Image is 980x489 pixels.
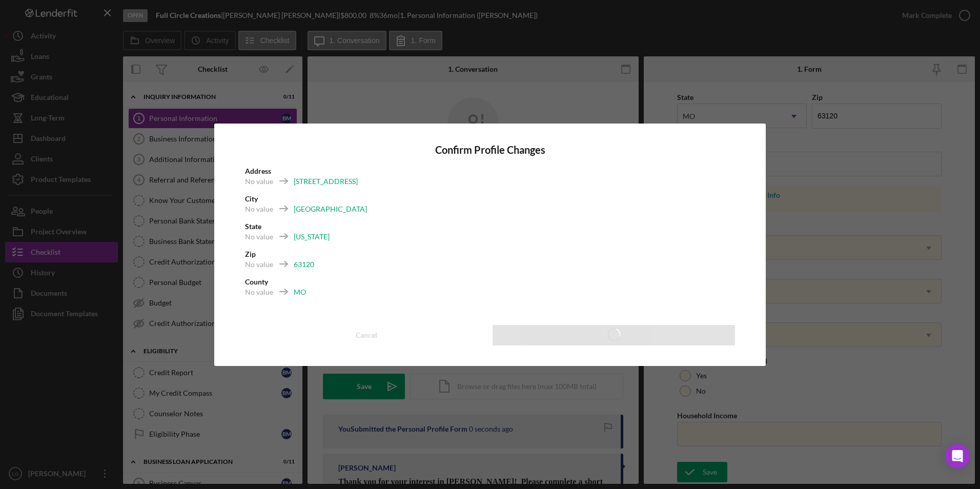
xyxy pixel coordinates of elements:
div: Cancel [356,325,377,345]
b: City [245,194,258,203]
div: 63120 [294,259,314,270]
div: Open Intercom Messenger [945,444,970,468]
div: No value [245,287,273,297]
div: No value [245,259,273,270]
button: Cancel [245,325,487,345]
b: State [245,222,261,231]
div: [US_STATE] [294,232,330,242]
div: [STREET_ADDRESS] [294,176,358,187]
div: MO [294,287,306,297]
h4: Confirm Profile Changes [245,144,735,156]
b: County [245,277,268,286]
div: No value [245,176,273,187]
b: Zip [245,250,256,258]
button: Save [493,325,735,345]
div: [GEOGRAPHIC_DATA] [294,204,367,214]
b: Address [245,167,271,175]
div: No value [245,232,273,242]
div: No value [245,204,273,214]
